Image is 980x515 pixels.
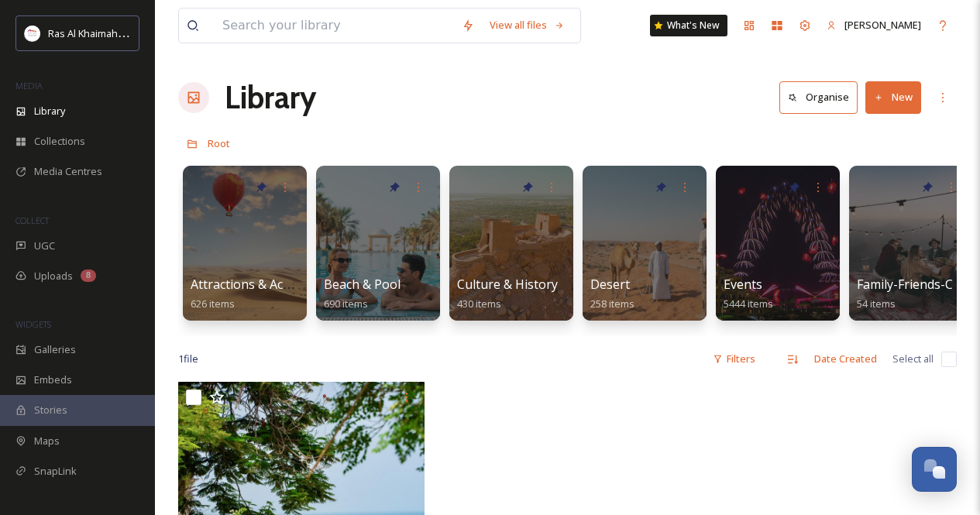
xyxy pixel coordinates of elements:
[865,81,921,113] button: New
[324,276,401,293] span: Beach & Pool
[819,10,929,40] a: [PERSON_NAME]
[590,276,630,293] span: Desert
[15,318,51,330] span: WIDGETS
[191,276,321,293] span: Attractions & Activities
[650,15,727,36] a: What's New
[324,277,401,311] a: Beach & Pool690 items
[34,104,65,118] span: Library
[34,342,76,357] span: Galleries
[482,10,573,40] a: View all files
[215,9,454,43] input: Search your library
[457,297,501,311] span: 430 items
[34,239,55,253] span: UGC
[81,270,96,282] div: 8
[457,276,558,293] span: Culture & History
[779,81,858,113] button: Organise
[857,297,896,311] span: 54 items
[191,297,235,311] span: 626 items
[806,344,885,374] div: Date Created
[34,269,73,283] span: Uploads
[34,403,67,417] span: Stories
[178,352,198,366] span: 1 file
[34,464,77,479] span: SnapLink
[590,297,634,311] span: 258 items
[208,134,230,153] a: Root
[705,344,763,374] div: Filters
[34,373,72,387] span: Embeds
[208,136,230,150] span: Root
[892,352,934,366] span: Select all
[779,81,865,113] a: Organise
[724,276,762,293] span: Events
[34,164,102,179] span: Media Centres
[457,277,558,311] a: Culture & History430 items
[724,277,773,311] a: Events5444 items
[34,434,60,448] span: Maps
[48,26,267,40] span: Ras Al Khaimah Tourism Development Authority
[724,297,773,311] span: 5444 items
[15,215,49,226] span: COLLECT
[225,74,316,121] a: Library
[844,18,921,32] span: [PERSON_NAME]
[912,447,957,492] button: Open Chat
[590,277,634,311] a: Desert258 items
[25,26,40,41] img: Logo_RAKTDA_RGB-01.png
[191,277,321,311] a: Attractions & Activities626 items
[324,297,368,311] span: 690 items
[34,134,85,149] span: Collections
[15,80,43,91] span: MEDIA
